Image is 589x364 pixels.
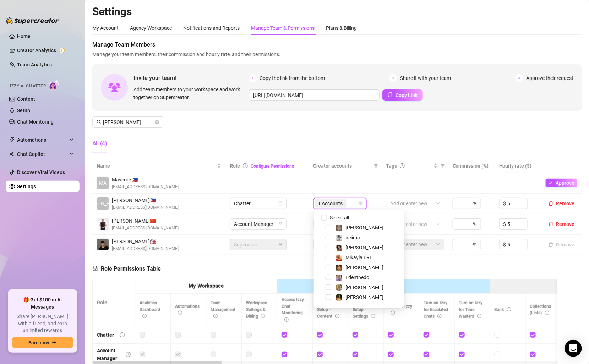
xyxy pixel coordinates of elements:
span: Earn now [28,340,49,346]
input: Search members [103,118,153,126]
div: All (4) [92,139,107,148]
span: 3 [516,74,523,82]
span: Turn on Izzy for Time Wasters [459,300,483,319]
span: Select tree node [326,265,331,270]
span: lock [278,201,283,206]
th: Hourly rate ($) [495,159,541,173]
span: 1 Accounts [318,200,343,207]
span: Maverick 🇵🇭 [112,176,179,184]
span: info-circle [335,314,339,318]
h2: Settings [92,5,582,18]
img: Derick Kho [97,218,109,230]
span: Mikayla FREE [345,255,375,260]
span: info-circle [178,311,182,315]
button: close-circle [155,120,159,124]
span: Chat Copilot [17,148,67,160]
div: My Account [92,24,119,32]
th: Commission (%) [448,159,495,173]
span: Manage Team Members [92,40,582,49]
span: Bank [495,307,511,312]
span: Select tree node [326,235,331,240]
span: lock [92,266,98,271]
span: info-circle [371,314,375,318]
span: 1 Accounts [315,199,346,208]
span: [PERSON_NAME] [345,245,383,250]
span: Role [230,163,240,169]
span: arrow-right [52,340,57,345]
span: Copy Link [396,92,418,98]
span: [EMAIL_ADDRESS][DOMAIN_NAME] [112,204,179,211]
img: Mikayla FREE [336,255,342,261]
span: Access Izzy - Chat Monitoring [282,297,307,322]
span: [EMAIL_ADDRESS][DOMAIN_NAME] [112,245,179,252]
div: Account Manager [97,347,120,362]
button: Copy Link [382,89,423,101]
h5: Role Permissions Table [92,265,161,273]
span: Access Izzy Setup - Settings [353,300,375,319]
strong: My Workspace [189,283,224,289]
span: Invite your team! [133,74,249,82]
button: Earn nowarrow-right [12,337,73,348]
span: Creator accounts [313,162,371,170]
button: Remove [546,199,578,208]
span: copy [388,92,393,97]
span: Collections (Lists) [530,304,551,316]
a: Configure Permissions [251,164,294,169]
span: Supervisor [234,239,282,250]
span: [PERSON_NAME] 🇨🇳 [112,217,179,225]
div: Open Intercom Messenger [565,340,582,357]
span: Share it with your team [400,74,451,82]
span: lock [278,243,283,247]
span: Remove [556,221,575,227]
span: question-circle [400,163,405,168]
a: Creator Analytics exclamation-circle [17,45,74,56]
button: Approve [546,179,577,187]
span: filter [374,164,378,168]
span: lock [278,222,283,226]
span: Select tree node [326,255,331,260]
span: Manage your team members, their commission and hourly rate, and their permissions. [92,50,582,58]
span: Select tree node [326,245,331,250]
span: 🎁 Get $100 in AI Messages [12,297,73,310]
img: Molly [336,294,342,301]
span: 2 [389,74,397,82]
span: Share [PERSON_NAME] with a friend, and earn unlimited rewards [12,313,73,334]
img: Sumner [336,265,342,271]
span: info-circle [213,314,218,318]
span: team [359,201,363,206]
span: info-circle [507,307,511,311]
span: Automations [17,134,67,146]
div: Notifications and Reports [183,24,240,32]
span: Select tree node [326,284,331,290]
img: Edenthedoll [336,275,342,281]
span: [PERSON_NAME] [84,200,122,207]
span: info-circle [261,314,265,318]
span: thunderbolt [9,137,15,143]
span: [EMAIL_ADDRESS][DOMAIN_NAME] [112,184,179,190]
span: info-circle [545,311,549,315]
span: Select all [327,214,352,222]
th: Role [93,279,135,326]
span: Approve [556,180,575,186]
div: Chatter [97,331,114,339]
span: [EMAIL_ADDRESS][DOMAIN_NAME] [112,225,179,232]
a: Home [17,33,31,39]
span: Select tree node [326,225,331,230]
span: Remove [556,201,575,206]
a: Content [17,96,35,102]
span: Name [97,162,216,170]
button: Remove [546,220,578,228]
img: Elsa [336,225,342,231]
span: delete [549,201,553,206]
img: logo-BBDzfeDw.svg [6,17,59,24]
span: delete [549,222,553,227]
span: filter [441,164,445,168]
span: Select tree node [326,275,331,280]
span: info-circle [477,314,481,318]
span: [PERSON_NAME] [345,294,383,300]
div: Agency Workspace [130,24,172,32]
img: Chat Copilot [9,152,14,157]
img: Derick Manlapeg [97,239,109,250]
img: Jess [336,284,342,291]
